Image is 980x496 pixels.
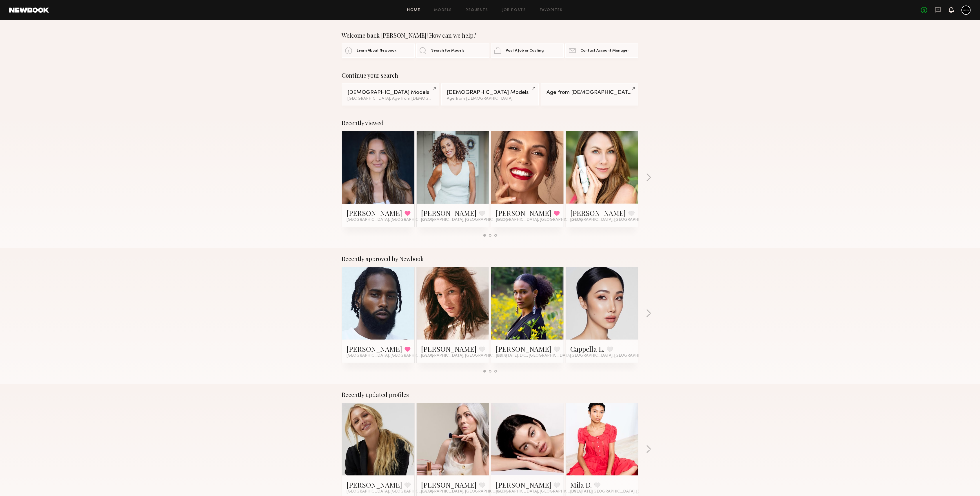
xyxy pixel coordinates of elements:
div: Welcome back [PERSON_NAME]! How can we help? [342,32,638,39]
span: [GEOGRAPHIC_DATA], [GEOGRAPHIC_DATA] [347,489,433,494]
span: Contact Account Manager [580,49,629,53]
a: Job Posts [502,8,526,12]
a: Favorites [540,8,563,12]
div: Recently viewed [342,119,638,126]
a: [DEMOGRAPHIC_DATA] Models[GEOGRAPHIC_DATA], Age from [DEMOGRAPHIC_DATA]. [342,83,439,105]
a: [DEMOGRAPHIC_DATA] ModelsAge from [DEMOGRAPHIC_DATA]. [441,83,539,105]
span: [GEOGRAPHIC_DATA], [GEOGRAPHIC_DATA] [496,489,582,494]
a: [PERSON_NAME] [347,344,402,353]
span: [GEOGRAPHIC_DATA], [GEOGRAPHIC_DATA] [421,218,508,222]
span: [GEOGRAPHIC_DATA], [GEOGRAPHIC_DATA] [347,353,433,358]
div: Age from [DEMOGRAPHIC_DATA]. [547,90,633,95]
div: [DEMOGRAPHIC_DATA] Models [347,90,433,95]
span: [US_STATE], D.C., [GEOGRAPHIC_DATA] [496,353,571,358]
span: Search For Models [431,49,465,53]
span: [US_STATE][GEOGRAPHIC_DATA], [GEOGRAPHIC_DATA] [571,489,679,494]
a: [PERSON_NAME] [496,344,551,353]
a: Home [407,8,420,12]
div: Recently updated profiles [342,391,638,398]
span: [GEOGRAPHIC_DATA], [GEOGRAPHIC_DATA] [347,218,433,222]
a: [PERSON_NAME] [421,344,477,353]
a: Contact Account Manager [565,43,638,58]
a: Cappella L. [571,344,604,353]
a: [PERSON_NAME] [421,208,477,218]
span: Learn About Newbook [357,49,396,53]
a: [PERSON_NAME] [347,208,402,218]
span: [GEOGRAPHIC_DATA], [GEOGRAPHIC_DATA] [571,353,657,358]
a: Age from [DEMOGRAPHIC_DATA]. [541,83,638,105]
div: Age from [DEMOGRAPHIC_DATA]. [447,97,533,101]
div: [DEMOGRAPHIC_DATA] Models [447,90,533,95]
span: [GEOGRAPHIC_DATA], [GEOGRAPHIC_DATA] [571,218,657,222]
a: Search For Models [416,43,489,58]
a: [PERSON_NAME] [421,480,477,489]
a: [PERSON_NAME] [347,480,402,489]
a: Requests [466,8,488,12]
span: [GEOGRAPHIC_DATA], [GEOGRAPHIC_DATA] [421,489,508,494]
a: Post A Job or Casting [491,43,564,58]
a: [PERSON_NAME] [496,208,551,218]
a: Mila D. [571,480,592,489]
span: [GEOGRAPHIC_DATA], [GEOGRAPHIC_DATA] [421,353,508,358]
span: Post A Job or Casting [506,49,544,53]
div: Continue your search [342,72,638,79]
div: [GEOGRAPHIC_DATA], Age from [DEMOGRAPHIC_DATA]. [347,97,433,101]
a: [PERSON_NAME] [496,480,551,489]
div: Recently approved by Newbook [342,255,638,262]
a: Learn About Newbook [342,43,415,58]
a: Models [434,8,452,12]
a: [PERSON_NAME] [571,208,626,218]
span: [GEOGRAPHIC_DATA], [GEOGRAPHIC_DATA] [496,218,582,222]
